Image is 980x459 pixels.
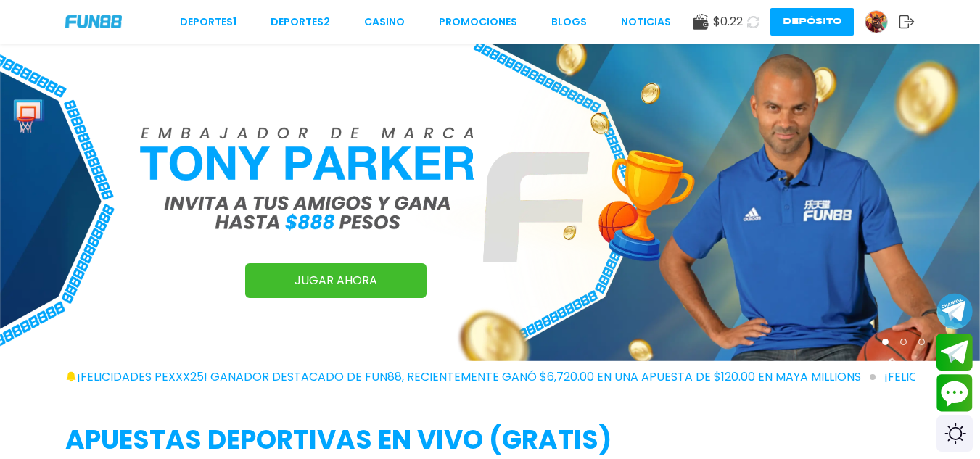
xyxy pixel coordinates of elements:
a: NOTICIAS [621,15,671,30]
button: Join telegram [936,334,973,371]
span: ¡FELICIDADES pexxx25! GANADOR DESTACADO DE FUN88, RECIENTEMENTE GANÓ $6,720.00 EN UNA APUESTA DE ... [77,368,876,386]
a: Deportes2 [271,15,330,30]
a: CASINO [364,15,405,30]
button: Join telegram channel [936,292,973,330]
img: Company Logo [65,15,122,28]
a: Avatar [865,10,899,33]
a: BLOGS [551,15,587,30]
button: Contact customer service [936,374,973,412]
img: Avatar [865,11,887,33]
div: Switch theme [936,415,973,452]
button: Depósito [770,8,854,36]
a: JUGAR AHORA [245,263,427,298]
a: Deportes1 [180,15,236,30]
span: $ 0.22 [713,13,743,30]
a: Promociones [439,15,517,30]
